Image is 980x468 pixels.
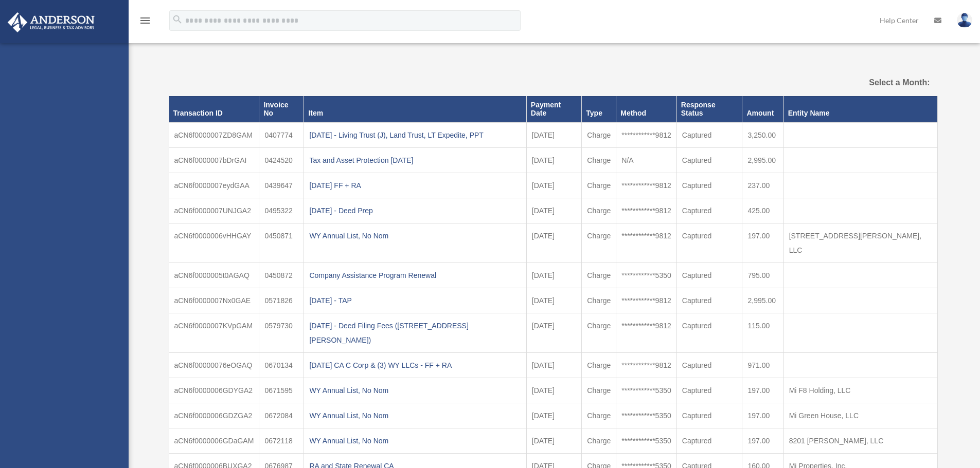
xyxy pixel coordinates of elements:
td: N/A [616,148,677,173]
td: 0450872 [259,263,304,288]
td: 237.00 [742,173,783,198]
i: menu [139,14,151,27]
td: 8201 [PERSON_NAME], LLC [783,428,937,454]
td: aCN6f0000007bDrGAI [169,148,259,173]
td: Captured [676,288,742,313]
td: [DATE] [526,122,581,148]
td: aCN6f0000006GDaGAM [169,428,259,454]
td: 0671595 [259,378,304,403]
td: Captured [676,148,742,173]
td: Charge [582,313,616,353]
td: Charge [582,223,616,263]
td: aCN6f00000076eOGAQ [169,353,259,378]
td: [DATE] [526,263,581,288]
td: Charge [582,428,616,454]
th: Method [616,96,677,122]
div: Tax and Asset Protection [DATE] [309,153,521,167]
td: aCN6f0000007ZD8GAM [169,122,259,148]
td: Charge [582,263,616,288]
i: search [172,14,183,25]
td: Captured [676,173,742,198]
a: menu [139,18,151,27]
td: 0672084 [259,403,304,428]
td: [DATE] [526,313,581,353]
td: Captured [676,263,742,288]
td: 0495322 [259,198,304,223]
td: [STREET_ADDRESS][PERSON_NAME], LLC [783,223,937,263]
td: [DATE] [526,353,581,378]
div: [DATE] - Deed Prep [309,203,521,218]
td: Charge [582,198,616,223]
td: Captured [676,428,742,454]
div: WY Annual List, No Nom [309,408,521,423]
td: [DATE] [526,148,581,173]
div: WY Annual List, No Nom [309,434,521,448]
td: [DATE] [526,198,581,223]
td: 0579730 [259,313,304,353]
td: 3,250.00 [742,122,783,148]
td: Charge [582,378,616,403]
td: Charge [582,122,616,148]
div: WY Annual List, No Nom [309,383,521,398]
div: [DATE] CA C Corp & (3) WY LLCs - FF + RA [309,358,521,372]
td: Charge [582,353,616,378]
td: [DATE] [526,403,581,428]
div: [DATE] FF + RA [309,178,521,193]
td: 2,995.00 [742,148,783,173]
td: 0670134 [259,353,304,378]
td: aCN6f0000007KVpGAM [169,313,259,353]
td: 425.00 [742,198,783,223]
td: 795.00 [742,263,783,288]
td: 197.00 [742,223,783,263]
th: Amount [742,96,783,122]
img: User Pic [957,13,972,28]
div: [DATE] - Living Trust (J), Land Trust, LT Expedite, PPT [309,128,521,142]
td: 197.00 [742,428,783,454]
td: 971.00 [742,353,783,378]
td: aCN6f0000006GDYGA2 [169,378,259,403]
img: Anderson Advisors Platinum Portal [5,12,98,32]
th: Payment Date [526,96,581,122]
label: Select a Month: [817,76,930,90]
td: [DATE] [526,223,581,263]
td: Mi Green House, LLC [783,403,937,428]
div: [DATE] - Deed Filing Fees ([STREET_ADDRESS][PERSON_NAME]) [309,319,521,347]
td: 0407774 [259,122,304,148]
th: Invoice No [259,96,304,122]
td: [DATE] [526,378,581,403]
td: 2,995.00 [742,288,783,313]
th: Item [304,96,526,122]
div: Company Assistance Program Renewal [309,268,521,283]
td: [DATE] [526,173,581,198]
td: [DATE] [526,288,581,313]
td: Charge [582,288,616,313]
td: Captured [676,378,742,403]
td: aCN6f0000005t0AGAQ [169,263,259,288]
td: Charge [582,403,616,428]
td: Captured [676,122,742,148]
td: 115.00 [742,313,783,353]
td: 0450871 [259,223,304,263]
td: aCN6f0000006vHHGAY [169,223,259,263]
td: Charge [582,148,616,173]
td: Captured [676,403,742,428]
td: Charge [582,173,616,198]
td: 0672118 [259,428,304,454]
td: Captured [676,313,742,353]
td: 197.00 [742,403,783,428]
td: 0439647 [259,173,304,198]
div: WY Annual List, No Nom [309,229,521,243]
td: 0571826 [259,288,304,313]
th: Type [582,96,616,122]
td: aCN6f0000007eydGAA [169,173,259,198]
td: aCN6f0000007UNJGA2 [169,198,259,223]
td: Mi F8 Holding, LLC [783,378,937,403]
td: aCN6f0000006GDZGA2 [169,403,259,428]
td: Captured [676,223,742,263]
td: Captured [676,198,742,223]
td: 0424520 [259,148,304,173]
td: [DATE] [526,428,581,454]
td: aCN6f0000007Nx0GAE [169,288,259,313]
td: Captured [676,353,742,378]
th: Entity Name [783,96,937,122]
